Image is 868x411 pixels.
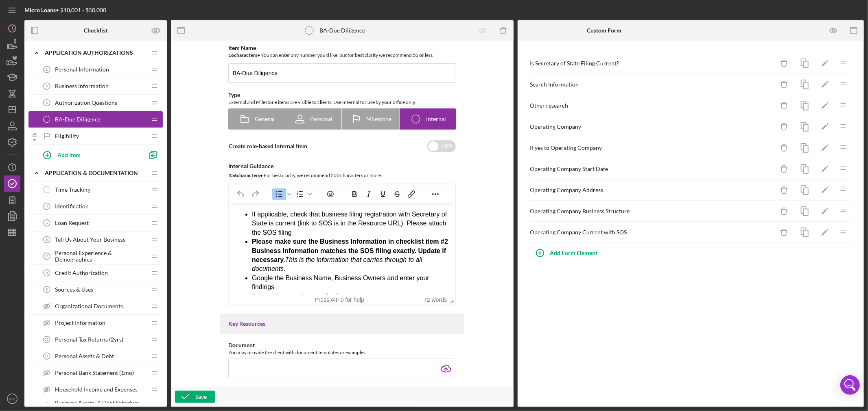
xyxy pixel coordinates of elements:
div: Add Form Element [550,245,598,261]
span: BA-Due Diligence [55,116,101,123]
div: Bullet list [272,188,293,200]
b: Micro Loans [24,6,56,13]
div: Add Item [57,147,81,162]
span: Organizational Documents [55,303,123,309]
div: Press the Up and Down arrow keys to resize the editor. [447,294,455,305]
b: Custom Form [587,27,621,34]
span: Sources & Uses [55,286,93,293]
tspan: 11 [45,354,49,358]
b: Checklist [84,27,107,34]
div: Other research [530,102,774,109]
tspan: 1 [46,67,48,71]
tspan: 10 [45,337,49,342]
span: Identification [55,203,89,210]
div: Open Intercom Messenger [840,375,860,395]
label: Create role-based Internal Item [229,143,307,149]
div: • $10,001 - $50,000 [24,7,106,13]
div: Key Resources [228,320,456,327]
span: Personal [310,116,332,122]
div: Save [195,391,207,403]
li: Google the Business Name, Business Owners and enter your findings [23,70,220,89]
span: Eligibility [55,133,79,139]
text: MK [9,397,15,401]
span: Authorization Questions [55,100,117,106]
tspan: 5 [46,221,48,225]
body: Rich Text Area. Press ALT-0 for help. [7,6,220,97]
li: Answer the questions on the form. [23,89,220,97]
tspan: 9 [46,288,48,292]
button: Save [175,391,215,403]
span: Business Information [55,83,109,89]
button: Insert/edit link [404,188,418,200]
em: This is the information that carries through to all documents. [23,53,193,69]
iframe: Rich Text Area [229,203,455,294]
button: Redo [248,188,262,200]
div: Item Name [228,45,456,51]
div: BA-Due Diligence [319,27,365,34]
button: Add Form Element [530,245,606,261]
strong: Please make sure the Business Information in checklist item #2 Business Information matches the S... [23,35,219,60]
div: Application & Documentation [45,170,146,176]
span: Personal Tax Returns (2yrs) [55,336,123,343]
div: If yes to Operating Company [530,145,774,151]
div: External and Milestone items are visible to clients. Use Internal for use by your office only. [228,98,456,106]
button: Strikethrough [390,188,404,200]
div: Operating Company Start Date [530,166,774,172]
b: 16 character s • [228,52,260,58]
span: Project Information [55,320,105,326]
div: Numbered list [293,188,313,200]
span: Internal [426,116,446,122]
button: MK [4,391,20,407]
tspan: 6 [46,238,48,242]
div: Application Authorizations [45,50,146,56]
div: Operating Company Business Structure [530,208,774,214]
button: 72 words [424,296,447,303]
button: Reveal or hide additional toolbar items [429,188,442,200]
div: Press Alt+0 for help [304,296,376,303]
tspan: 2 [46,84,48,88]
div: Document [228,342,456,348]
span: Personal Bank Statement (1mo) [55,370,134,376]
button: Italic [362,188,376,200]
b: 456 character s • [228,172,263,178]
span: Milestone [366,116,391,122]
div: Operating Company Address [530,187,774,193]
button: Undo [234,188,248,200]
span: Credit Authorization [55,270,108,276]
span: Time Tracking [55,186,90,193]
button: Emojis [324,188,337,200]
div: For best clarity, we recommend 250 characters or more. [228,171,456,180]
span: Tell Us About Your Business [55,236,125,243]
div: You can enter any number you'd like, but for best clarity we recommend 50 or less. [228,51,456,59]
tspan: 7 [46,254,48,258]
div: Internal Guidance [228,163,456,169]
div: Search Information [530,81,774,88]
tspan: 8 [46,271,48,275]
li: If applicable, check that business filing registration with Secretary of State is current (link t... [23,6,220,34]
span: Personal Experience & Demographics [55,250,146,263]
tspan: 4 [46,204,48,208]
div: You may provide the client with document templates or examples. [228,348,456,357]
span: General [255,116,275,122]
div: Operating Company Current with SOS [530,229,774,236]
button: Underline [376,188,390,200]
tspan: 3 [46,101,48,105]
button: Add Item [37,147,142,163]
div: Operating Company [530,123,774,130]
div: Is Secretary of State Filing Current? [530,60,774,67]
button: Bold [348,188,361,200]
span: Loan Request [55,220,89,226]
div: Type [228,92,456,98]
span: Personal Assets & Debt [55,353,114,359]
span: Household Income and Expenses [55,386,138,393]
span: Personal Information [55,66,109,73]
